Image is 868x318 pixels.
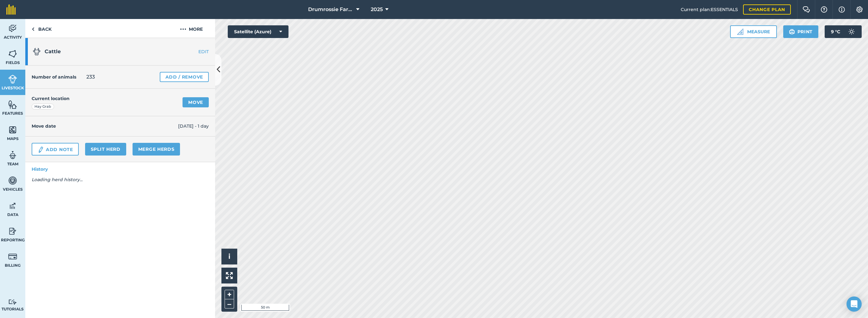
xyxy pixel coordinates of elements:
span: 2025 [371,6,383,13]
img: svg+xml;base64,PHN2ZyB4bWxucz0iaHR0cDovL3d3dy53My5vcmcvMjAwMC9zdmciIHdpZHRoPSI1NiIgaGVpZ2h0PSI2MC... [8,100,17,109]
a: Add Note [32,143,79,156]
span: Drumrossie Farms [308,6,354,13]
a: Back [25,19,58,38]
img: svg+xml;base64,PHN2ZyB4bWxucz0iaHR0cDovL3d3dy53My5vcmcvMjAwMC9zdmciIHdpZHRoPSIxNyIgaGVpZ2h0PSIxNy... [839,6,845,13]
span: 233 [86,73,95,81]
img: fieldmargin Logo [6,4,16,15]
img: svg+xml;base64,PD94bWwgdmVyc2lvbj0iMS4wIiBlbmNvZGluZz0idXRmLTgiPz4KPCEtLSBHZW5lcmF0b3I6IEFkb2JlIE... [33,48,40,55]
div: Hay Grab [32,104,54,110]
em: Loading herd history... [25,170,89,189]
button: + [225,290,234,299]
img: svg+xml;base64,PHN2ZyB4bWxucz0iaHR0cDovL3d3dy53My5vcmcvMjAwMC9zdmciIHdpZHRoPSI5IiBoZWlnaHQ9IjI0Ii... [32,25,34,33]
img: svg+xml;base64,PHN2ZyB4bWxucz0iaHR0cDovL3d3dy53My5vcmcvMjAwMC9zdmciIHdpZHRoPSI1NiIgaGVpZ2h0PSI2MC... [8,125,17,135]
a: Merge Herds [133,143,180,156]
img: svg+xml;base64,PHN2ZyB4bWxucz0iaHR0cDovL3d3dy53My5vcmcvMjAwMC9zdmciIHdpZHRoPSIyMCIgaGVpZ2h0PSIyNC... [180,25,186,33]
img: svg+xml;base64,PD94bWwgdmVyc2lvbj0iMS4wIiBlbmNvZGluZz0idXRmLTgiPz4KPCEtLSBHZW5lcmF0b3I6IEFkb2JlIE... [8,252,17,261]
img: svg+xml;base64,PD94bWwgdmVyc2lvbj0iMS4wIiBlbmNvZGluZz0idXRmLTgiPz4KPCEtLSBHZW5lcmF0b3I6IEFkb2JlIE... [8,176,17,185]
span: i [228,252,230,260]
button: Measure [730,25,777,38]
img: Two speech bubbles overlapping with the left bubble in the forefront [803,6,810,13]
img: svg+xml;base64,PHN2ZyB4bWxucz0iaHR0cDovL3d3dy53My5vcmcvMjAwMC9zdmciIHdpZHRoPSIxOSIgaGVpZ2h0PSIyNC... [789,28,795,35]
span: Current plan : ESSENTIALS [681,6,738,13]
h4: Current location [32,95,70,102]
button: More [168,19,215,38]
img: Ruler icon [737,29,743,35]
h4: Number of animals [32,73,76,80]
span: Cattle [45,48,61,54]
h4: Move date [32,123,178,130]
button: i [221,249,237,264]
a: Change plan [743,4,791,15]
img: Four arrows, one pointing top left, one top right, one bottom right and the last bottom left [226,272,233,279]
img: svg+xml;base64,PD94bWwgdmVyc2lvbj0iMS4wIiBlbmNvZGluZz0idXRmLTgiPz4KPCEtLSBHZW5lcmF0b3I6IEFkb2JlIE... [37,146,44,154]
img: A question mark icon [820,6,828,13]
img: svg+xml;base64,PD94bWwgdmVyc2lvbj0iMS4wIiBlbmNvZGluZz0idXRmLTgiPz4KPCEtLSBHZW5lcmF0b3I6IEFkb2JlIE... [845,25,858,38]
img: A cog icon [856,6,863,13]
a: EDIT [175,48,215,55]
a: Move [183,97,209,107]
span: [DATE] - 1 day [178,123,209,130]
button: – [225,299,234,308]
span: 9 ° C [831,25,840,38]
img: svg+xml;base64,PD94bWwgdmVyc2lvbj0iMS4wIiBlbmNvZGluZz0idXRmLTgiPz4KPCEtLSBHZW5lcmF0b3I6IEFkb2JlIE... [8,299,17,305]
a: History [25,162,215,176]
img: svg+xml;base64,PD94bWwgdmVyc2lvbj0iMS4wIiBlbmNvZGluZz0idXRmLTgiPz4KPCEtLSBHZW5lcmF0b3I6IEFkb2JlIE... [8,24,17,33]
button: Print [783,25,819,38]
img: svg+xml;base64,PHN2ZyB4bWxucz0iaHR0cDovL3d3dy53My5vcmcvMjAwMC9zdmciIHdpZHRoPSI1NiIgaGVpZ2h0PSI2MC... [8,49,17,59]
div: Open Intercom Messenger [846,296,862,312]
a: Split herd [85,143,126,156]
a: Add / Remove [160,72,209,82]
img: svg+xml;base64,PD94bWwgdmVyc2lvbj0iMS4wIiBlbmNvZGluZz0idXRmLTgiPz4KPCEtLSBHZW5lcmF0b3I6IEFkb2JlIE... [8,150,17,160]
img: svg+xml;base64,PD94bWwgdmVyc2lvbj0iMS4wIiBlbmNvZGluZz0idXRmLTgiPz4KPCEtLSBHZW5lcmF0b3I6IEFkb2JlIE... [8,201,17,211]
img: svg+xml;base64,PD94bWwgdmVyc2lvbj0iMS4wIiBlbmNvZGluZz0idXRmLTgiPz4KPCEtLSBHZW5lcmF0b3I6IEFkb2JlIE... [8,226,17,236]
img: svg+xml;base64,PD94bWwgdmVyc2lvbj0iMS4wIiBlbmNvZGluZz0idXRmLTgiPz4KPCEtLSBHZW5lcmF0b3I6IEFkb2JlIE... [8,74,17,84]
button: Satellite (Azure) [228,25,288,38]
button: 9 °C [825,25,862,38]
